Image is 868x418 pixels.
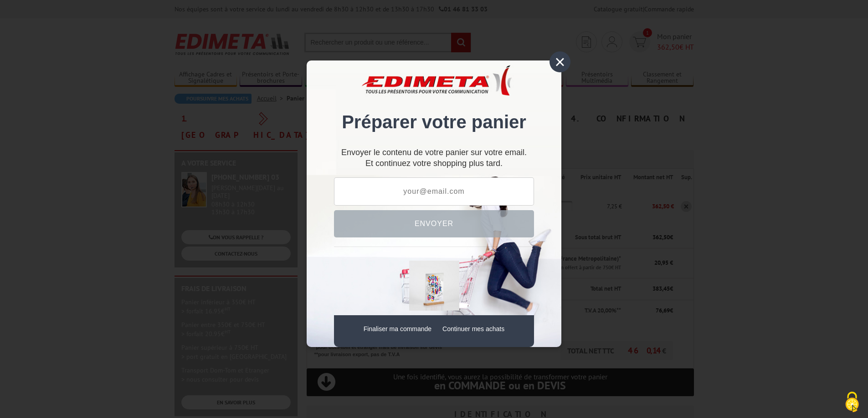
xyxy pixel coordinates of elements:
div: Préparer votre panier [334,74,534,142]
button: Envoyer [334,210,534,237]
img: Cookies (fenêtre modale) [841,391,863,413]
input: your@email.com [334,177,534,206]
a: Finaliser ma commande [364,325,431,332]
div: × [550,51,570,72]
p: Envoyer le contenu de votre panier sur votre email. [334,151,534,154]
div: Et continuez votre shopping plus tard. [334,151,534,168]
button: Cookies (fenêtre modale) [836,387,868,418]
a: Continuer mes achats [442,325,504,332]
